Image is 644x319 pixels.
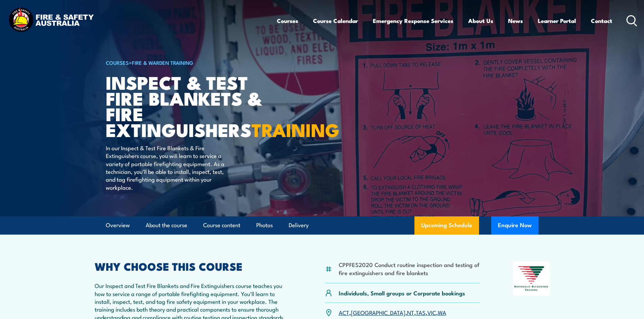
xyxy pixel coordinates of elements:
a: WA [438,308,446,316]
a: ACT [339,308,349,316]
button: Enquire Now [491,216,539,235]
a: Emergency Response Services [373,12,453,30]
p: , , , , , [339,309,446,316]
a: Delivery [289,216,309,234]
a: Contact [591,12,612,30]
a: COURSES [106,59,129,66]
a: Course content [203,216,240,234]
a: About the course [146,216,187,234]
p: In our Inspect & Test Fire Blankets & Fire Extinguishers course, you will learn to service a vari... [106,144,229,191]
a: Learner Portal [538,12,576,30]
a: Course Calendar [313,12,358,30]
a: News [508,12,523,30]
h2: WHY CHOOSE THIS COURSE [95,261,292,271]
a: Overview [106,216,130,234]
a: [GEOGRAPHIC_DATA] [351,308,405,316]
h1: Inspect & Test Fire Blankets & Fire Extinguishers [106,74,273,137]
h6: > [106,58,273,67]
a: Photos [256,216,273,234]
a: Fire & Warden Training [132,59,193,66]
strong: TRAINING [252,115,339,143]
a: About Us [468,12,493,30]
li: CPPFES2020 Conduct routine inspection and testing of fire extinguishers and fire blankets [339,261,480,276]
a: NT [407,308,414,316]
img: Nationally Recognised Training logo. [513,261,550,296]
p: Individuals, Small groups or Corporate bookings [339,289,465,297]
a: TAS [416,308,426,316]
a: Upcoming Schedule [414,216,479,235]
a: Courses [277,12,298,30]
a: VIC [427,308,436,316]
